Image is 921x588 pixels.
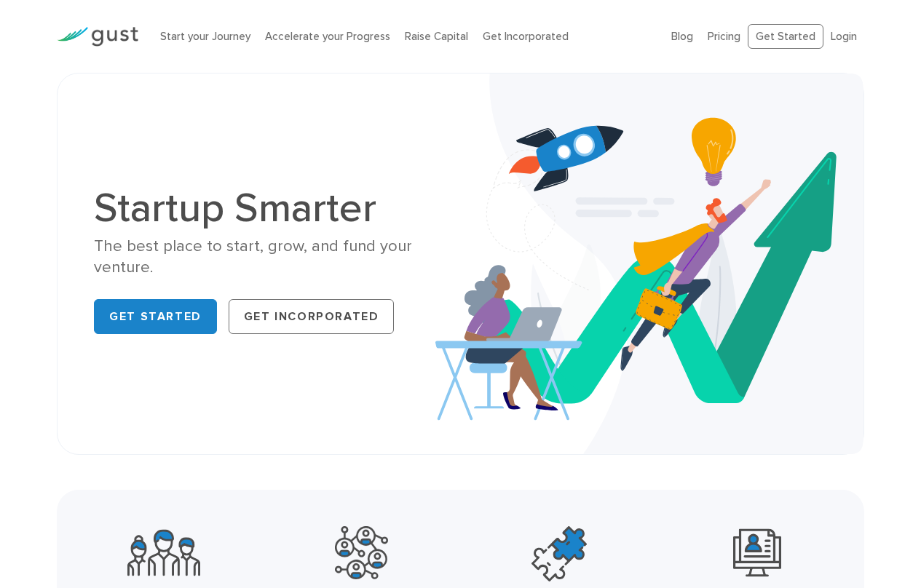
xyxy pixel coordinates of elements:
[265,30,390,43] a: Accelerate your Progress
[94,299,217,334] a: Get Started
[335,526,388,579] img: Powerful Partners
[229,299,395,334] a: Get Incorporated
[531,526,587,581] img: Top Accelerators
[748,24,823,49] a: Get Started
[733,526,781,579] img: Leading Angel Investment
[483,30,569,43] a: Get Incorporated
[435,73,863,454] img: Startup Smarter Hero
[94,236,449,279] div: The best place to start, grow, and fund your venture.
[671,30,693,43] a: Blog
[405,30,468,43] a: Raise Capital
[831,30,857,43] a: Login
[160,30,250,43] a: Start your Journey
[708,30,740,43] a: Pricing
[127,526,200,579] img: Community Founders
[94,188,449,229] h1: Startup Smarter
[57,27,138,47] img: Gust Logo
